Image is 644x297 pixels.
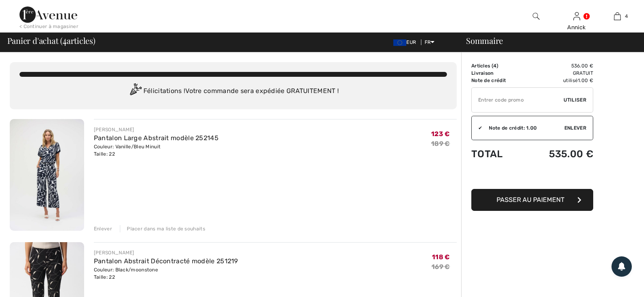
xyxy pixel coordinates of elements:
[525,62,593,69] td: 536.00 €
[20,7,77,23] img: 1ère Avenue
[472,124,482,132] div: ✔
[94,249,238,256] div: [PERSON_NAME]
[471,62,525,69] td: Articles ( )
[10,119,84,231] img: Pantalon Large Abstrait modèle 252145
[597,11,637,21] a: 4
[564,96,586,104] span: Utiliser
[525,77,593,84] td: utilisé
[127,83,143,100] img: Congratulation2.svg
[472,88,564,112] input: Code promo
[578,78,593,83] span: 1.00 €
[471,168,593,186] iframe: PayPal
[456,37,639,45] div: Sommaire
[533,11,540,21] img: recherche
[7,37,95,45] span: Panier d'achat ( articles)
[614,11,621,21] img: Mon panier
[493,63,497,69] span: 4
[573,12,580,20] a: Se connecter
[120,225,205,232] div: Placer dans ma liste de souhaits
[497,196,564,204] span: Passer au paiement
[482,124,564,132] div: Note de crédit: 1.00
[20,83,447,100] div: Félicitations ! Votre commande sera expédiée GRATUITEMENT !
[431,140,450,147] s: 189 €
[557,23,596,32] div: Annick
[592,273,636,293] iframe: Ouvre un widget dans lequel vous pouvez chatter avec l’un de nos agents
[425,39,435,45] span: FR
[471,77,525,84] td: Note de crédit
[432,253,450,261] span: 118 €
[94,225,112,232] div: Enlever
[20,23,78,30] div: < Continuer à magasiner
[393,39,419,45] span: EUR
[94,134,219,142] a: Pantalon Large Abstrait modèle 252145
[63,35,67,45] span: 4
[94,257,238,265] a: Pantalon Abstrait Décontracté modèle 251219
[431,130,450,138] span: 123 €
[525,69,593,77] td: Gratuit
[471,69,525,77] td: Livraison
[564,124,586,132] span: Enlever
[471,140,525,168] td: Total
[94,143,219,158] div: Couleur: Vanille/Bleu Minuit Taille: 22
[625,13,628,20] span: 4
[393,39,406,46] img: Euro
[573,11,580,21] img: Mes infos
[94,126,219,133] div: [PERSON_NAME]
[471,189,593,211] button: Passer au paiement
[525,140,593,168] td: 535.00 €
[94,266,238,281] div: Couleur: Black/moonstone Taille: 22
[432,263,450,271] s: 169 €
